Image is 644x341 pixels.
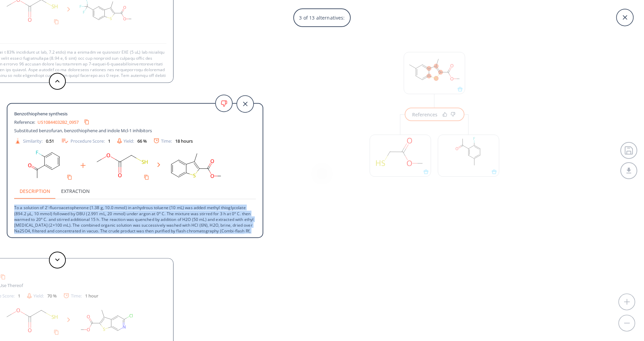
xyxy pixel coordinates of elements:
[14,137,54,144] div: Similarity:
[14,111,70,117] span: Benzothiophene synthesis
[56,183,95,199] button: Extraction
[64,172,75,183] button: Copy to clipboard
[14,148,75,183] svg: CC(=O)c1ccccc1F
[14,119,37,125] span: Reference:
[91,148,152,183] svg: COC(=O)CS
[166,148,226,183] svg: COC(=O)c1sc2ccccc2c1C
[14,183,56,199] button: Description
[296,11,348,25] p: 3 of 13 alternatives:
[108,139,110,143] div: 1
[14,183,256,199] div: procedure tabs
[14,199,256,239] p: To a solution of 2′-fluoroacetophenone (1.38 g, 10.0 mmol) in anhydrous toluene (10 mL) was added...
[61,137,110,145] div: Procedure Score:
[175,139,193,143] div: 18 hours
[81,117,92,127] button: Copy to clipboard
[46,139,54,143] div: 0.51
[154,138,193,144] div: Time:
[141,172,152,183] button: Copy to clipboard
[14,127,152,134] span: Substituted benzofuran, benzothiophene and indole Mcl-1 inhibitors
[137,139,147,143] div: 66 %
[117,138,147,144] div: Yield:
[37,120,79,124] a: US10844032B2_0957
